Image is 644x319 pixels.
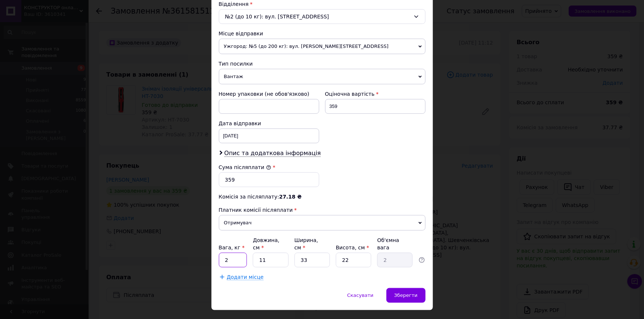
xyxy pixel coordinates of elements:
[295,237,318,250] label: Ширина, см
[325,90,426,98] div: Оціночна вартість
[219,31,264,36] span: Місце відправки
[219,245,245,250] label: Вага, кг
[219,120,319,127] div: Дата відправки
[219,0,426,8] div: Відділення
[394,292,417,298] span: Зберегти
[227,274,264,280] span: Додати місце
[219,164,271,170] label: Сума післяплати
[219,215,426,231] span: Отримувач
[219,69,426,84] span: Вантаж
[219,207,293,213] span: Платник комісії післяплати
[219,90,319,98] div: Номер упаковки (не обов'язково)
[377,236,413,251] div: Об'ємна вага
[279,194,302,200] span: 27.18 ₴
[336,245,369,250] label: Висота, см
[219,61,253,67] span: Тип посилки
[219,193,426,200] div: Комісія за післяплату:
[219,39,426,54] span: Ужгород: №5 (до 200 кг): вул. [PERSON_NAME][STREET_ADDRESS]
[219,9,426,24] div: №2 (до 10 кг): вул. [STREET_ADDRESS]
[253,237,279,250] label: Довжина, см
[224,150,321,157] span: Опис та додаткова інформація
[347,292,373,298] span: Скасувати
